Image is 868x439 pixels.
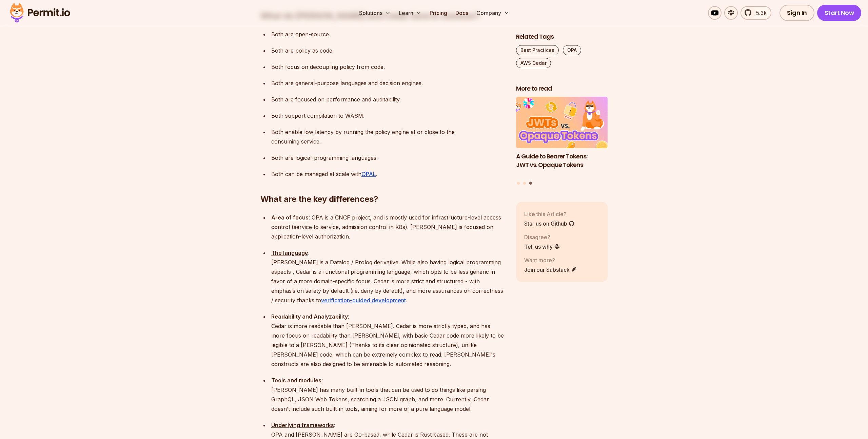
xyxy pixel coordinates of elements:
a: OPA [563,45,581,55]
p: Both are focused on performance and auditability. [271,95,505,104]
p: Both can be managed at scale with . [271,169,505,179]
span: 5.3k [752,9,767,17]
a: OPAL [361,171,376,177]
a: Best Practices [516,45,559,55]
a: A Guide to Bearer Tokens: JWT vs. Opaque TokensA Guide to Bearer Tokens: JWT vs. Opaque Tokens [516,97,608,178]
h2: Related Tags [516,33,608,41]
img: Permit logo [7,1,73,24]
p: Like this Article? [524,210,575,218]
button: Solutions [356,6,393,20]
a: Join our Substack [524,266,577,274]
p: Both are open-source. [271,30,505,39]
strong: Underlying frameworks [271,422,334,428]
a: Docs [453,6,471,20]
strong: Readability and Analyzability [271,313,348,320]
p: Both are logical-programming languages. [271,153,505,163]
strong: The language [271,249,308,256]
p: Disagree? [524,233,560,241]
div: Posts [516,97,608,186]
h3: A Guide to Bearer Tokens: JWT vs. Opaque Tokens [516,152,608,169]
p: Both focus on decoupling policy from code. [271,62,505,72]
h2: More to read [516,84,608,93]
img: A Guide to Bearer Tokens: JWT vs. Opaque Tokens [516,97,608,149]
a: AWS Cedar [516,58,551,68]
a: Pricing [427,6,450,20]
button: Company [474,6,512,20]
a: Tell us why [524,243,560,251]
p: : Cedar is more readable than [PERSON_NAME]. Cedar is more strictly typed, and has more focus on ... [271,312,505,369]
button: Go to slide 3 [529,182,532,185]
p: Both support compilation to WASM. [271,111,505,120]
a: 5.3k [741,6,771,20]
button: Go to slide 2 [523,182,526,185]
a: Star us on Github [524,220,575,228]
h2: What are the key differences? [260,167,505,205]
p: : [PERSON_NAME] is a Datalog / Prolog derivative. While also having logical programming aspects ,... [271,248,505,305]
li: 3 of 3 [516,97,608,178]
button: Go to slide 1 [517,182,520,185]
a: Start Now [817,5,862,21]
strong: Tools and modules [271,377,321,384]
strong: Area of focus [271,214,309,221]
p: Both enable low latency by running the policy engine at or close to the consuming service. [271,127,505,146]
a: Sign In [780,5,814,21]
a: verification-guided development [321,297,406,304]
p: Both are general-purpose languages and decision engines. [271,78,505,88]
p: : [PERSON_NAME] has many built-in tools that can be used to do things like parsing GraphQL, JSON ... [271,376,505,414]
p: Want more? [524,256,577,264]
button: Learn [396,6,424,20]
p: : OPA is a CNCF project, and is mostly used for infrastructure-level access control (service to s... [271,213,505,241]
p: Both are policy as code. [271,46,505,55]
